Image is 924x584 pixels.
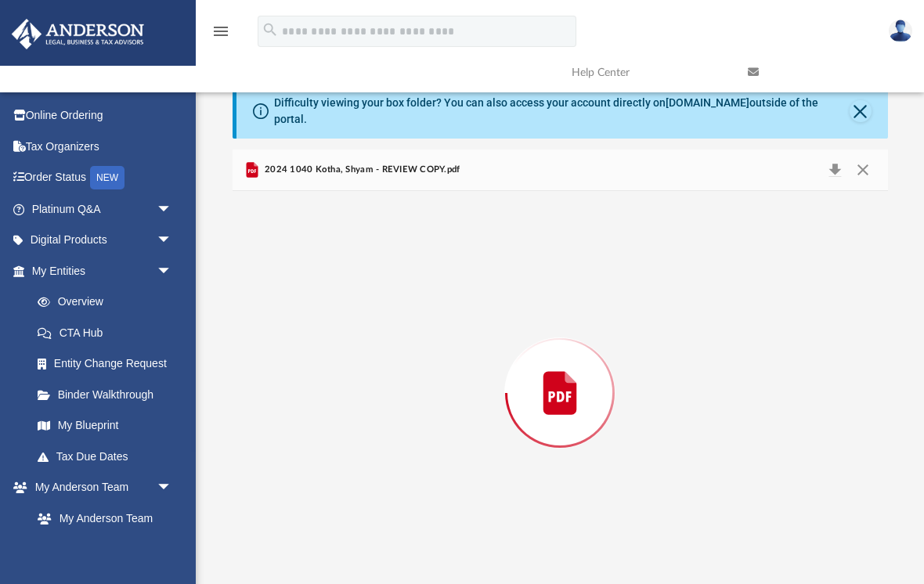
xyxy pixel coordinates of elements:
a: My Blueprint [22,410,188,442]
a: Overview [22,287,196,318]
a: menu [211,30,230,41]
a: Platinum Q&Aarrow_drop_down [11,193,196,225]
span: arrow_drop_down [157,225,188,257]
span: arrow_drop_down [157,193,188,225]
a: Tax Due Dates [22,441,196,472]
button: Close [850,100,872,122]
i: menu [211,22,230,41]
a: Binder Walkthrough [22,379,196,410]
a: Entity Change Request [22,348,196,380]
div: Difficulty viewing your box folder? You can also access your account directly on outside of the p... [274,95,849,128]
a: Order StatusNEW [11,162,196,194]
a: My Entitiesarrow_drop_down [11,255,196,287]
div: NEW [90,166,125,189]
i: search [262,21,279,38]
a: Help Center [560,41,736,103]
span: arrow_drop_down [157,255,188,287]
a: Digital Productsarrow_drop_down [11,225,196,256]
span: 2024 1040 Kotha, Shyam - REVIEW COPY.pdf [262,163,460,177]
img: User Pic [889,20,912,42]
a: My Anderson Teamarrow_drop_down [11,472,188,503]
a: Tax Organizers [11,131,196,162]
button: Download [821,159,850,181]
a: My Anderson Team [22,503,180,534]
a: CTA Hub [22,317,196,348]
span: arrow_drop_down [157,472,188,504]
a: Online Ordering [11,100,196,132]
img: Anderson Advisors Platinum Portal [7,19,149,49]
button: Close [849,159,877,181]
